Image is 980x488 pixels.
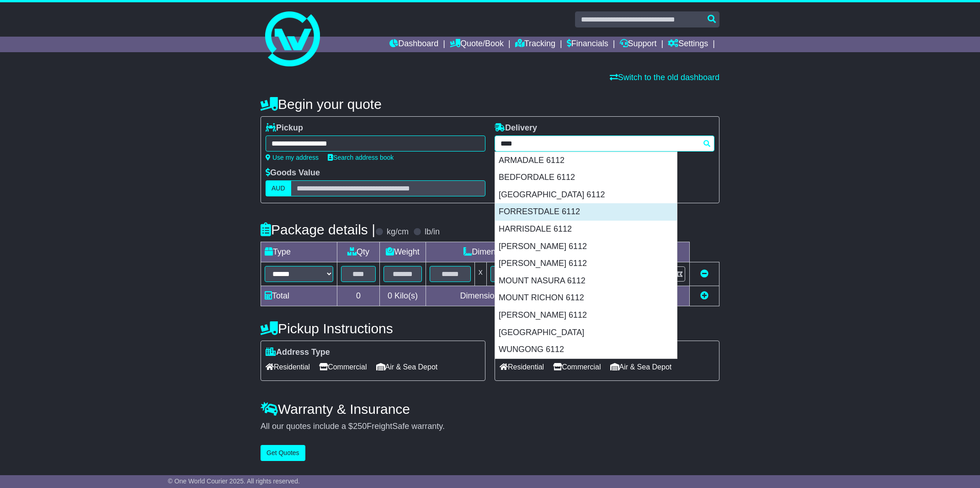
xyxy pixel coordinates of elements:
span: Air & Sea Depot [376,360,438,374]
td: Total [261,286,337,306]
td: 0 [337,286,380,306]
div: FORRESTDALE 6112 [495,203,677,221]
label: kg/cm [387,227,409,237]
h4: Pickup Instructions [261,321,485,336]
div: ARMADALE 6112 [495,152,677,169]
a: Tracking [515,37,555,52]
a: Use my address [266,154,319,161]
label: Goods Value [266,168,320,178]
td: Kilo(s) [380,286,426,306]
span: 0 [388,291,392,300]
label: Delivery [495,123,537,133]
div: [PERSON_NAME] 6112 [495,255,677,272]
div: [PERSON_NAME] 6112 [495,307,677,324]
div: [GEOGRAPHIC_DATA] [495,324,677,342]
div: [GEOGRAPHIC_DATA] 6112 [495,186,677,204]
h4: Package details | [261,222,375,237]
label: lb/in [425,227,440,237]
button: Get Quotes [261,445,305,461]
div: [PERSON_NAME] 6112 [495,238,677,255]
label: AUD [266,180,291,196]
typeahead: Please provide city [495,136,714,152]
div: HARRISDALE 6112 [495,221,677,238]
span: © One World Courier 2025. All rights reserved. [168,477,300,485]
td: x [474,262,486,286]
div: MOUNT NASURA 6112 [495,272,677,290]
label: Address Type [266,347,330,358]
a: Search address book [328,154,394,161]
span: Residential [266,360,310,374]
div: All our quotes include a $ FreightSafe warranty. [261,422,719,432]
span: Air & Sea Depot [610,360,672,374]
td: Qty [337,242,380,262]
a: Add new item [700,291,708,300]
a: Dashboard [389,37,438,52]
h4: Warranty & Insurance [261,401,719,417]
a: Switch to the old dashboard [610,73,719,82]
a: Remove this item [700,269,708,278]
span: Commercial [319,360,367,374]
span: Residential [500,360,544,374]
a: Settings [668,37,708,52]
td: Dimensions in Centimetre(s) [426,286,596,306]
div: WUNGONG 6112 [495,341,677,358]
div: BEDFORDALE 6112 [495,169,677,186]
a: Support [620,37,657,52]
td: Dimensions (L x W x H) [426,242,596,262]
td: Type [261,242,337,262]
a: Financials [567,37,608,52]
h4: Begin your quote [261,97,719,112]
div: MOUNT RICHON 6112 [495,289,677,307]
span: Commercial [553,360,601,374]
a: Quote/Book [450,37,504,52]
span: 250 [353,422,367,431]
td: Weight [380,242,426,262]
label: Pickup [266,123,303,133]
